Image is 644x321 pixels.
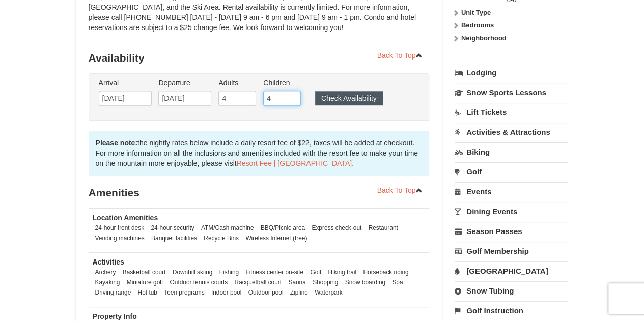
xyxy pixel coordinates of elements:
[315,91,383,105] button: Check Availability
[217,267,241,277] li: Fishing
[243,267,306,277] li: Fitness center on-site
[232,277,284,287] li: Racquetball court
[199,223,257,233] li: ATM/Cash machine
[389,277,405,287] li: Spa
[461,34,507,42] strong: Neighborhood
[161,287,207,298] li: Teen programs
[89,183,430,203] h3: Amenities
[310,277,341,287] li: Shopping
[170,267,215,277] li: Downhill skiing
[371,183,430,198] a: Back To Top
[455,64,568,82] a: Lodging
[461,9,491,16] strong: Unit Type
[93,312,137,320] strong: Property Info
[288,287,311,298] li: Zipline
[237,159,352,167] a: Resort Fee | [GEOGRAPHIC_DATA]
[93,277,123,287] li: Kayaking
[258,223,307,233] li: BBQ/Picnic area
[99,78,152,88] label: Arrival
[201,233,241,243] li: Recycle Bins
[455,123,568,141] a: Activities & Attractions
[246,287,286,298] li: Outdoor pool
[158,78,211,88] label: Departure
[89,131,430,176] div: the nightly rates below include a daily resort fee of $22, taxes will be added at checkout. For m...
[371,48,430,63] a: Back To Top
[455,261,568,280] a: [GEOGRAPHIC_DATA]
[93,214,158,222] strong: Location Amenities
[455,281,568,300] a: Snow Tubing
[455,301,568,320] a: Golf Instruction
[343,277,388,287] li: Snow boarding
[124,277,165,287] li: Miniature golf
[366,223,400,233] li: Restaurant
[286,277,308,287] li: Sauna
[93,223,147,233] li: 24-hour front desk
[149,233,200,243] li: Banquet facilities
[93,287,134,298] li: Driving range
[325,267,359,277] li: Hiking trail
[93,233,147,243] li: Vending machines
[455,103,568,122] a: Lift Tickets
[209,287,244,298] li: Indoor pool
[263,78,301,88] label: Children
[135,287,160,298] li: Hot tub
[455,202,568,221] a: Dining Events
[455,242,568,260] a: Golf Membership
[243,233,310,243] li: Wireless Internet (free)
[89,48,430,68] h3: Availability
[461,21,494,29] strong: Bedrooms
[218,78,256,88] label: Adults
[312,287,345,298] li: Waterpark
[455,83,568,102] a: Snow Sports Lessons
[309,223,364,233] li: Express check-out
[307,267,324,277] li: Golf
[455,142,568,161] a: Biking
[148,223,197,233] li: 24-hour security
[93,258,124,266] strong: Activities
[455,182,568,201] a: Events
[120,267,169,277] li: Basketball court
[360,267,411,277] li: Horseback riding
[96,139,137,147] strong: Please note:
[455,162,568,181] a: Golf
[93,267,119,277] li: Archery
[167,277,230,287] li: Outdoor tennis courts
[455,222,568,241] a: Season Passes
